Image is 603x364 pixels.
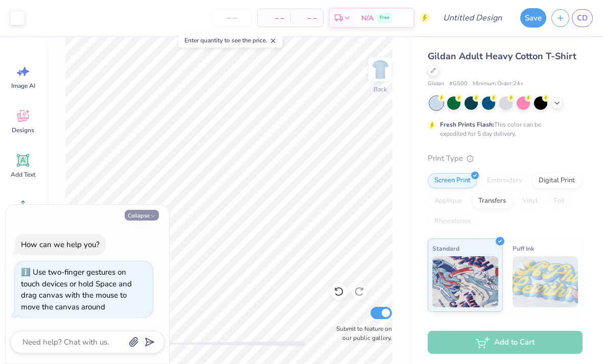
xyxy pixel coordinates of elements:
img: Puff Ink [513,256,578,307]
div: Transfers [472,193,513,209]
img: Standard [432,256,498,307]
div: How can we help you? [21,239,100,250]
span: Gildan [428,80,444,88]
span: Add Text [11,171,35,179]
div: Screen Print [428,173,477,188]
div: Rhinestones [428,214,477,229]
button: Save [520,8,546,28]
div: Vinyl [516,193,544,209]
span: CD [577,12,588,24]
span: Designs [12,126,34,134]
span: – – [264,13,284,23]
div: Embroidery [480,173,529,188]
label: Submit to feature on our public gallery. [331,324,392,343]
span: Gildan Adult Heavy Cotton T-Shirt [428,50,576,62]
span: Minimum Order: 24 + [473,80,524,88]
img: Back [370,59,390,80]
div: Print Type [428,153,583,164]
div: Foil [547,193,571,209]
div: Applique [428,193,469,209]
input: Untitled Design [435,8,510,28]
div: Use two-finger gestures on touch devices or hold Space and drag canvas with the mouse to move the... [21,267,132,312]
span: – – [296,13,317,23]
span: Standard [432,243,459,254]
a: CD [572,9,593,27]
div: Digital Print [532,173,582,188]
div: This color can be expedited for 5 day delivery. [440,120,566,138]
strong: Fresh Prints Flash: [440,120,494,129]
span: # G500 [449,80,468,88]
div: Enter quantity to see the price. [179,33,283,47]
button: Collapse [125,210,159,221]
div: Back [374,85,387,94]
input: – – [212,9,252,27]
span: Free [380,14,389,21]
span: N/A [361,13,374,23]
span: Puff Ink [513,243,534,254]
span: Image AI [11,82,35,90]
